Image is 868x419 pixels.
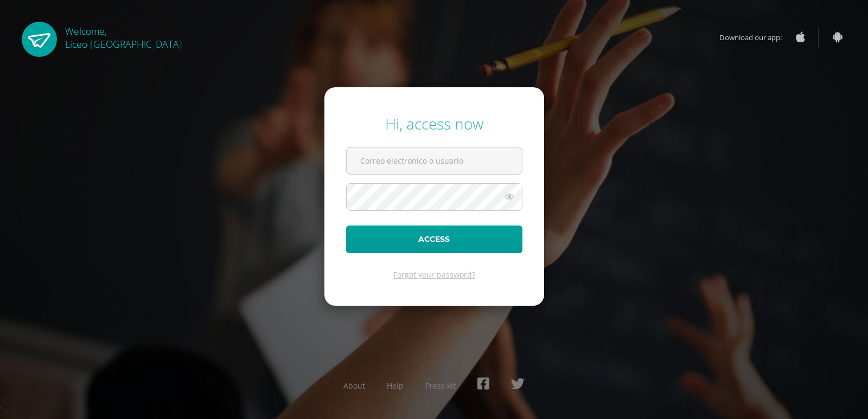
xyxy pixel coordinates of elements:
a: Press kit [425,381,456,391]
input: Correo electrónico o usuario [347,147,522,174]
a: Forgot your password? [393,269,475,280]
div: Hi, access now [346,113,522,134]
div: Welcome, [65,22,182,50]
button: Access [346,225,522,253]
span: Liceo [GEOGRAPHIC_DATA] [65,37,182,50]
span: Download our app: [719,27,793,48]
a: Help [387,381,404,391]
a: About [343,381,365,391]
